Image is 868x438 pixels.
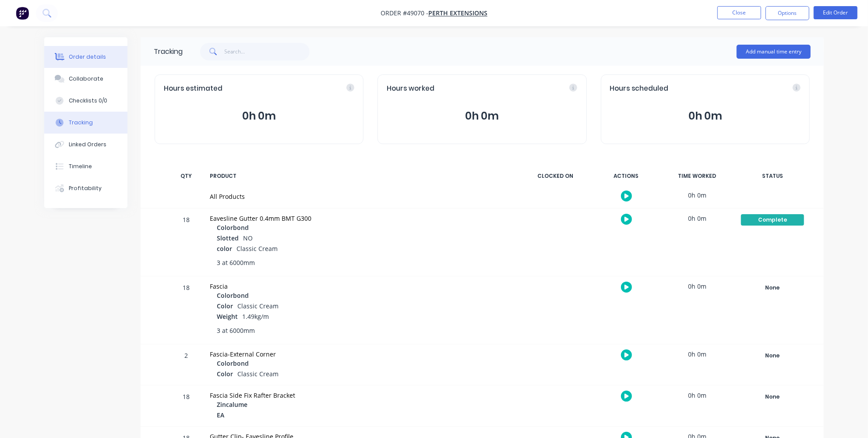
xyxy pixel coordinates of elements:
button: Close [717,6,761,19]
div: Linked Orders [69,141,106,148]
button: Options [766,6,809,20]
div: Tracking [69,119,93,127]
div: QTY [173,167,199,185]
div: Eavesline Gutter 0.4mm BMT G300 [210,214,512,223]
div: STATUS [735,167,810,185]
div: Timeline [69,162,92,170]
div: 18 [173,278,199,344]
span: Classic Cream [236,244,278,253]
div: Collaborate [69,75,103,83]
div: Fascia [210,282,512,291]
button: Tracking [44,112,127,134]
span: Classic Cream [237,370,279,378]
div: Profitability [69,184,102,192]
div: 0h 0m [664,276,730,296]
span: color [217,244,232,253]
span: Colorbond [217,359,249,368]
button: 0h 0m [610,108,801,124]
button: Collaborate [44,68,127,90]
img: Factory [16,7,29,20]
div: Order details [69,53,106,61]
span: Order #49070 - [381,9,428,18]
span: Weight [217,312,238,321]
span: 3 at 6000mm [217,326,255,335]
span: Hours scheduled [610,84,669,94]
button: None [741,350,804,362]
span: Hours worked [387,84,434,94]
div: PRODUCT [205,167,517,185]
span: Classic Cream [237,302,279,310]
button: None [741,391,804,403]
button: Timeline [44,155,127,177]
span: Hours estimated [164,84,222,94]
input: Search... [225,43,310,60]
div: All Products [210,192,512,201]
div: 0h 0m [664,344,730,364]
div: Complete [741,214,804,226]
div: Tracking [154,46,183,57]
div: None [741,391,804,403]
div: Checklists 0/0 [69,97,107,105]
button: Order details [44,46,127,68]
div: 18 [173,387,199,426]
span: Colorbond [217,291,249,300]
a: Perth Extensions [428,9,487,18]
span: EA [217,410,224,420]
span: Slotted [217,233,239,243]
button: Complete [741,214,804,226]
button: Add manual time entry [737,45,811,59]
div: CLOCKED ON [522,167,588,185]
span: 1.49kg/m [242,312,269,321]
span: Colorbond [217,223,249,232]
button: Checklists 0/0 [44,90,127,112]
div: 0h 0m [664,385,730,405]
button: Linked Orders [44,134,127,155]
div: 0h 0m [664,208,730,228]
span: NO [243,234,253,242]
button: 0h 0m [164,108,354,124]
div: 18 [173,210,199,276]
span: Zincalume [217,400,247,409]
div: 0h 0m [664,185,730,205]
div: 2 [173,346,199,385]
button: Edit Order [814,6,857,19]
div: None [741,350,804,361]
div: ACTIONS [593,167,659,185]
div: None [741,282,804,293]
div: Fascia-External Corner [210,350,512,359]
button: Profitability [44,177,127,199]
button: 0h 0m [387,108,577,124]
div: Fascia Side Fix Rafter Bracket [210,391,512,400]
button: None [741,282,804,294]
span: 3 at 6000mm [217,258,255,267]
span: Color [217,301,233,311]
span: Color [217,369,233,378]
div: TIME WORKED [664,167,730,185]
